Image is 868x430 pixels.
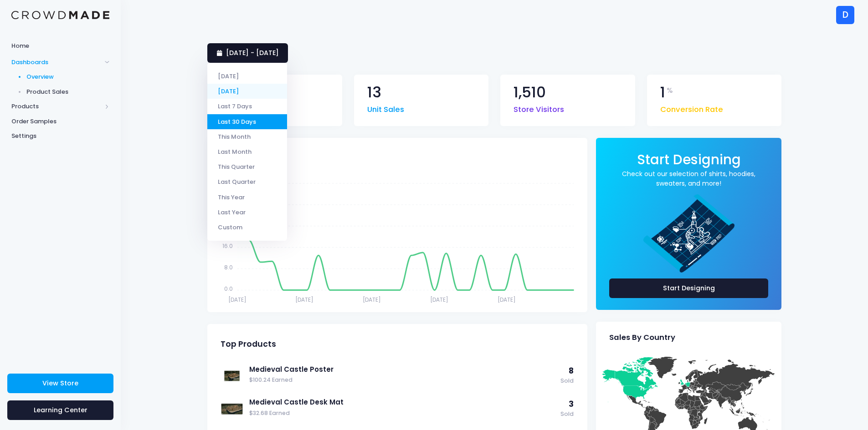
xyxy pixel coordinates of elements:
[7,374,113,393] a: View Store
[609,278,768,298] a: Start Designing
[11,11,109,20] img: Logo
[249,409,556,418] span: $32.68 Earned
[569,365,574,376] span: 8
[224,263,233,271] tspan: 8.0
[207,174,287,189] li: Last Quarter
[609,333,675,342] span: Sales By Country
[7,400,113,420] a: Learning Center
[26,87,110,96] span: Product Sales
[207,189,287,204] li: This Year
[207,99,287,114] li: Last 7 Days
[11,58,102,67] span: Dashboards
[667,85,673,96] span: %
[514,100,564,116] span: Store Visitors
[363,295,381,303] tspan: [DATE]
[560,377,574,385] span: Sold
[295,295,313,303] tspan: [DATE]
[609,169,768,188] a: Check out our selection of shirts, hoodies, sweaters, and more!
[207,43,288,63] a: [DATE] - [DATE]
[660,85,665,100] span: 1
[207,129,287,144] li: This Month
[660,100,723,116] span: Conversion Rate
[249,376,556,384] span: $100.24 Earned
[207,69,287,84] li: [DATE]
[637,150,741,169] span: Start Designing
[11,117,109,126] span: Order Samples
[226,48,279,57] span: [DATE] - [DATE]
[42,379,78,388] span: View Store
[207,114,287,129] li: Last 30 Days
[11,102,102,111] span: Products
[207,220,287,235] li: Custom
[11,132,109,141] span: Settings
[249,397,556,407] a: Medieval Castle Desk Mat
[367,85,381,100] span: 13
[430,295,448,303] tspan: [DATE]
[228,295,247,303] tspan: [DATE]
[11,41,109,51] span: Home
[26,72,110,81] span: Overview
[34,405,87,415] span: Learning Center
[207,205,287,220] li: Last Year
[249,364,556,374] a: Medieval Castle Poster
[498,295,516,303] tspan: [DATE]
[224,285,233,293] tspan: 0.0
[569,399,574,410] span: 3
[222,242,233,250] tspan: 16.0
[367,100,404,116] span: Unit Sales
[207,159,287,174] li: This Quarter
[207,144,287,159] li: Last Month
[836,6,854,24] div: D
[207,84,287,99] li: [DATE]
[637,158,741,167] a: Start Designing
[514,85,546,100] span: 1,510
[560,410,574,419] span: Sold
[221,339,276,349] span: Top Products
